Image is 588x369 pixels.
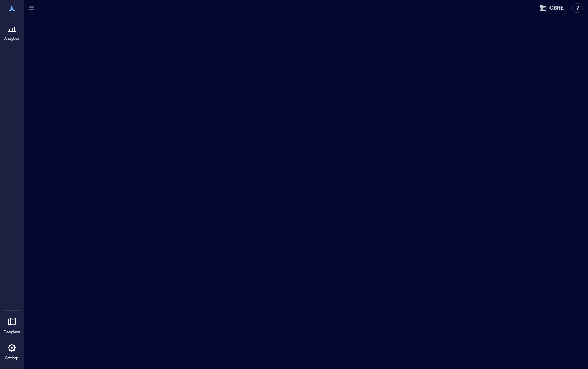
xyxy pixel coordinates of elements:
[5,356,18,360] p: Settings
[2,338,21,363] a: Settings
[537,2,566,14] button: CBRE
[4,36,19,41] p: Analytics
[2,19,22,43] a: Analytics
[549,4,564,12] span: CBRE
[4,330,20,334] p: Floorplans
[1,312,22,337] a: Floorplans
